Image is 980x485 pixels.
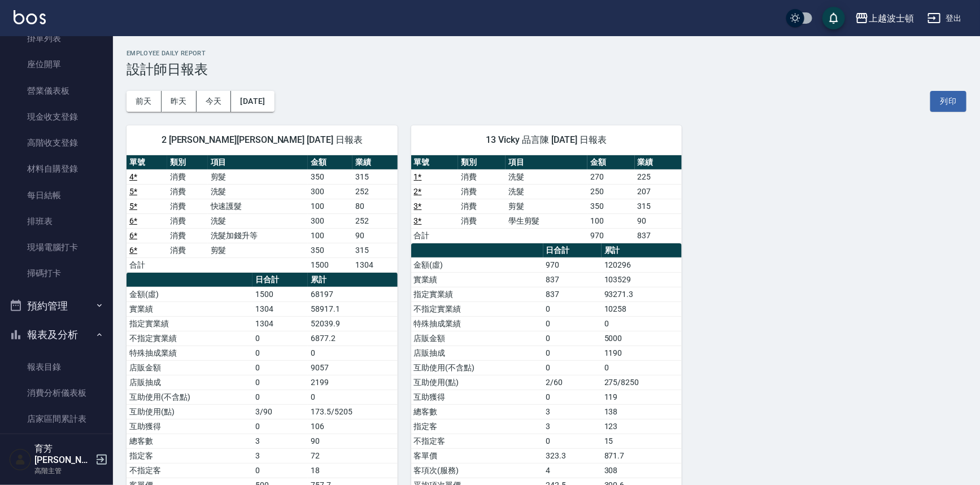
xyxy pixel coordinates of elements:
[587,199,635,213] td: 350
[411,155,682,243] table: a dense table
[252,434,308,448] td: 3
[252,273,308,287] th: 日合計
[425,134,669,146] span: 13 Vicky 品言陳 [DATE] 日報表
[602,346,682,360] td: 1190
[411,419,543,434] td: 指定客
[208,243,308,257] td: 剪髮
[543,419,602,434] td: 3
[543,272,602,287] td: 837
[14,10,46,24] img: Logo
[543,346,602,360] td: 0
[458,184,506,199] td: 消費
[923,8,966,29] button: 登出
[308,448,397,463] td: 72
[543,243,602,258] th: 日合計
[308,169,352,184] td: 350
[543,360,602,375] td: 0
[458,213,506,228] td: 消費
[5,234,108,260] a: 現場電腦打卡
[127,62,966,77] h3: 設計師日報表
[127,448,252,463] td: 指定客
[308,346,397,360] td: 0
[411,155,459,170] th: 單號
[411,302,543,316] td: 不指定實業績
[5,51,108,77] a: 座位開單
[602,404,682,419] td: 138
[543,257,602,272] td: 970
[167,199,208,213] td: 消費
[308,463,397,478] td: 18
[635,228,682,243] td: 837
[308,316,397,331] td: 52039.9
[252,375,308,390] td: 0
[308,404,397,419] td: 173.5/5205
[208,155,308,170] th: 項目
[602,272,682,287] td: 103529
[308,390,397,404] td: 0
[352,169,397,184] td: 315
[127,404,252,419] td: 互助使用(點)
[869,11,914,25] div: 上越波士頓
[208,199,308,213] td: 快速護髮
[822,7,845,29] button: save
[5,104,108,130] a: 現金收支登錄
[127,434,252,448] td: 總客數
[587,213,635,228] td: 100
[411,404,543,419] td: 總客數
[458,199,506,213] td: 消費
[543,463,602,478] td: 4
[411,434,543,448] td: 不指定客
[5,432,108,458] a: 店家日報表
[411,448,543,463] td: 客單價
[127,390,252,404] td: 互助使用(不含點)
[127,375,252,390] td: 店販抽成
[352,228,397,243] td: 90
[506,213,587,228] td: 學生剪髮
[352,213,397,228] td: 252
[5,208,108,234] a: 排班表
[602,331,682,346] td: 5000
[411,272,543,287] td: 實業績
[252,287,308,302] td: 1500
[308,360,397,375] td: 9057
[635,155,682,170] th: 業績
[5,130,108,156] a: 高階收支登錄
[411,331,543,346] td: 店販金額
[127,316,252,331] td: 指定實業績
[5,78,108,104] a: 營業儀表板
[411,463,543,478] td: 客項次(服務)
[127,257,167,272] td: 合計
[127,419,252,434] td: 互助獲得
[308,287,397,302] td: 68197
[308,419,397,434] td: 106
[458,169,506,184] td: 消費
[411,390,543,404] td: 互助獲得
[127,346,252,360] td: 特殊抽成業績
[352,243,397,257] td: 315
[602,302,682,316] td: 10258
[127,302,252,316] td: 實業績
[167,155,208,170] th: 類別
[308,228,352,243] td: 100
[308,302,397,316] td: 58917.1
[543,316,602,331] td: 0
[208,184,308,199] td: 洗髮
[308,331,397,346] td: 6877.2
[308,257,352,272] td: 1500
[5,354,108,380] a: 報表目錄
[197,91,232,112] button: 今天
[587,184,635,199] td: 250
[602,287,682,302] td: 93271.3
[602,419,682,434] td: 123
[252,404,308,419] td: 3/90
[208,228,308,243] td: 洗髮加錢升等
[602,434,682,448] td: 15
[9,448,32,471] img: Person
[252,331,308,346] td: 0
[506,155,587,170] th: 項目
[308,273,397,287] th: 累計
[167,184,208,199] td: 消費
[352,184,397,199] td: 252
[543,287,602,302] td: 837
[635,213,682,228] td: 90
